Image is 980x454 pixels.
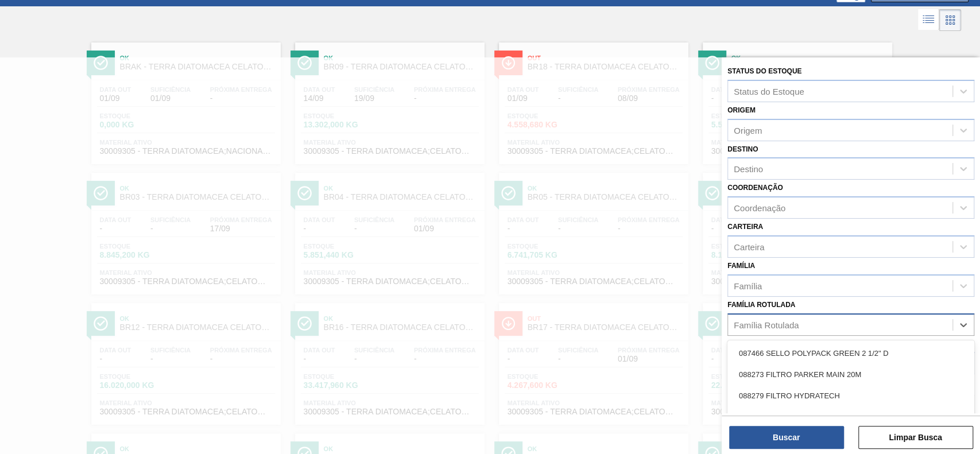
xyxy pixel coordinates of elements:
[727,364,974,385] div: 088273 FILTRO PARKER MAIN 20M
[939,9,961,31] div: Visão em Cards
[297,56,312,70] img: Ícone
[734,86,804,96] div: Status do Estoque
[490,34,694,164] a: ÍconeOutBR18 - TERRA DIATOMACEA CELATOM FW14Data out01/09Suficiência-Próxima Entrega08/09Estoque4...
[734,164,763,174] div: Destino
[727,343,974,364] div: 087466 SELLO POLYPACK GREEN 2 1/2" D
[727,301,795,309] label: Família Rotulada
[83,34,286,164] a: ÍconeOkBRAK - TERRA DIATOMACEA CELATOM FW14Data out01/09Suficiência01/09Próxima Entrega-Estoque0,...
[727,145,758,153] label: Destino
[731,55,886,61] span: Ok
[324,55,479,61] span: Ok
[727,106,756,114] label: Origem
[727,262,755,270] label: Família
[734,242,764,251] div: Carteira
[727,340,785,348] label: Material ativo
[734,281,762,290] div: Família
[694,34,898,164] a: ÍconeOkBR02 - TERRA DIATOMACEA CELATOM FW14Data out-Suficiência-Próxima Entrega-Estoque5.584,200 ...
[727,406,974,428] div: 093991 SELLO CANNED WIPBLACK 2 1/2 D
[734,125,762,135] div: Origem
[734,203,785,213] div: Coordenação
[727,184,783,192] label: Coordenação
[727,223,763,231] label: Carteira
[120,55,275,61] span: Ok
[727,67,801,75] label: Status do Estoque
[734,320,799,329] div: Família Rotulada
[286,34,490,164] a: ÍconeOkBR09 - TERRA DIATOMACEA CELATOM FW14Data out14/09Suficiência19/09Próxima Entrega-Estoque13...
[501,56,516,70] img: Ícone
[528,55,683,61] span: Out
[705,56,719,70] img: Ícone
[727,385,974,406] div: 088279 FILTRO HYDRATECH
[918,9,939,31] div: Visão em Lista
[94,56,108,70] img: Ícone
